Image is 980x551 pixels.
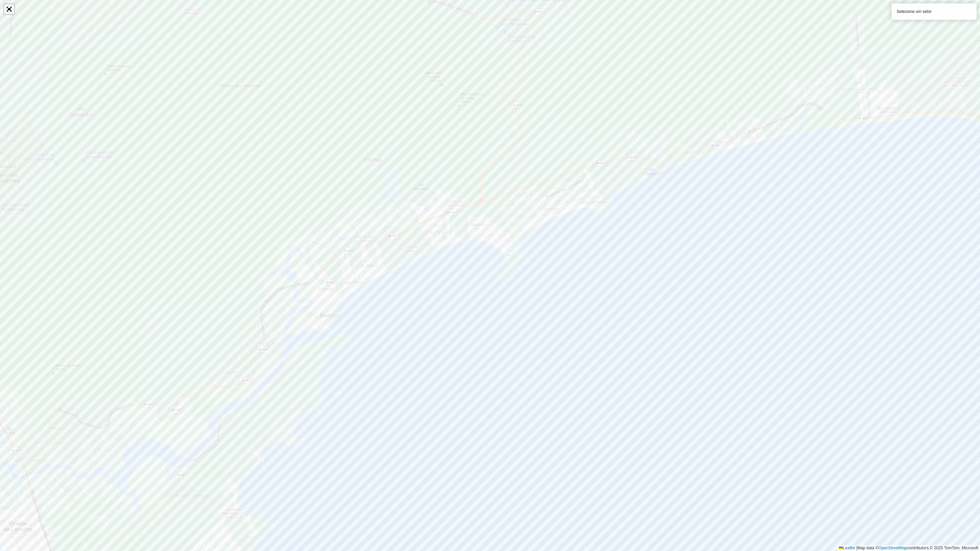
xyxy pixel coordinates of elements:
div: Map data © contributors,© 2025 TomTom, Microsoft [837,545,980,551]
a: OpenStreetMap [879,546,908,550]
span: | [856,546,857,550]
div: Selecione um setor [892,3,977,20]
a: Abrir mapa em tela cheia [4,4,14,14]
a: Leaflet [839,546,855,550]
